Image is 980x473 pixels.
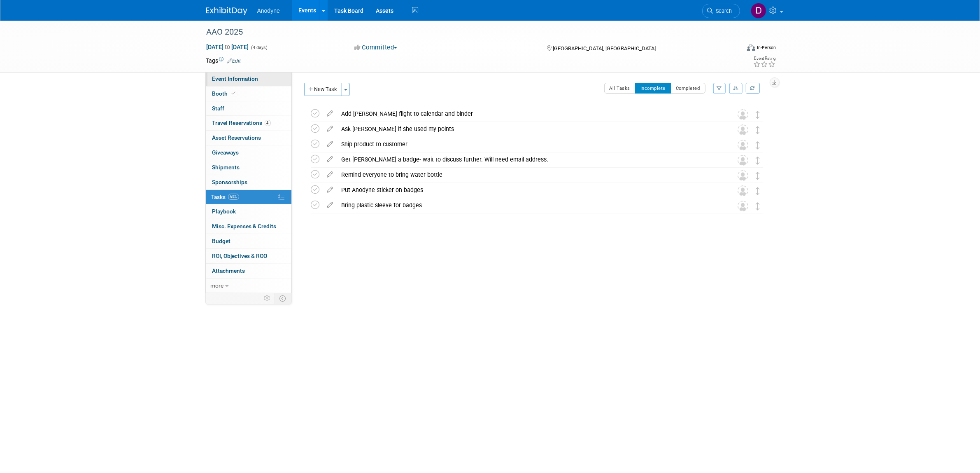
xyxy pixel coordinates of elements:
[212,179,248,185] span: Sponsorships
[756,111,760,119] i: Move task
[212,90,237,97] span: Booth
[212,149,239,156] span: Giveaways
[211,282,224,289] span: more
[212,105,225,112] span: Staff
[323,110,338,117] a: edit
[206,101,291,116] a: Staff
[635,83,671,94] button: Incomplete
[265,120,271,126] span: 4
[746,83,760,94] a: Refresh
[206,234,291,248] a: Budget
[206,116,291,130] a: Travel Reservations4
[257,7,280,14] span: Anodyne
[338,198,721,212] div: Bring plastic sleeve for badges
[206,204,291,219] a: Playbook
[206,175,291,190] a: Sponsorships
[206,264,291,278] a: Attachments
[232,91,236,96] i: Booth reservation complete
[757,44,776,51] div: In-Person
[756,157,760,164] i: Move task
[204,25,728,40] div: AAO 2025
[206,279,291,293] a: more
[206,87,291,101] a: Booth
[251,45,268,50] span: (4 days)
[751,3,766,19] img: Dawn Jozwiak
[206,160,291,175] a: Shipments
[753,56,775,61] div: Event Rating
[212,134,261,141] span: Asset Reservations
[228,194,239,200] span: 53%
[747,44,755,51] img: Format-Inperson.png
[212,267,245,274] span: Attachments
[670,83,705,94] button: Completed
[756,141,760,149] i: Move task
[553,45,656,52] span: [GEOGRAPHIC_DATA], [GEOGRAPHIC_DATA]
[206,249,291,263] a: ROI, Objectives & ROO
[338,107,721,121] div: Add [PERSON_NAME] flight to calendar and binder
[738,201,748,211] img: Unassigned
[212,223,277,229] span: Misc. Expenses & Credits
[323,171,338,178] a: edit
[323,156,338,163] a: edit
[713,8,732,14] span: Search
[338,168,721,182] div: Remind everyone to bring water bottle
[212,208,236,215] span: Playbook
[275,293,291,304] td: Toggle Event Tabs
[206,43,249,51] span: [DATE] [DATE]
[738,155,748,166] img: Unassigned
[206,131,291,145] a: Asset Reservations
[756,172,760,180] i: Move task
[756,187,760,195] i: Move task
[212,194,239,200] span: Tasks
[604,83,636,94] button: All Tasks
[206,72,291,86] a: Event Information
[756,126,760,134] i: Move task
[691,43,776,55] div: Event Format
[738,170,748,181] img: Unassigned
[323,140,338,148] a: edit
[304,83,342,96] button: New Task
[323,186,338,194] a: edit
[228,58,241,64] a: Edit
[206,219,291,234] a: Misc. Expenses & Credits
[738,124,748,135] img: Unassigned
[702,4,740,18] a: Search
[323,125,338,133] a: edit
[338,183,721,197] div: Put Anodyne sticker on badges
[212,75,258,82] span: Event Information
[351,43,400,52] button: Committed
[738,185,748,196] img: Unassigned
[206,7,247,15] img: ExhibitDay
[206,56,241,65] td: Tags
[738,109,748,120] img: Unassigned
[212,238,231,244] span: Budget
[206,190,291,204] a: Tasks53%
[756,202,760,210] i: Move task
[338,152,721,166] div: Get [PERSON_NAME] a badge- wait to discuss further. Will need email address.
[738,140,748,150] img: Unassigned
[338,122,721,136] div: Ask [PERSON_NAME] if she used my points
[212,119,271,126] span: Travel Reservations
[212,253,268,259] span: ROI, Objectives & ROO
[338,137,721,151] div: Ship product to customer
[224,44,232,50] span: to
[323,201,338,209] a: edit
[212,164,240,171] span: Shipments
[206,145,291,160] a: Giveaways
[261,293,275,304] td: Personalize Event Tab Strip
